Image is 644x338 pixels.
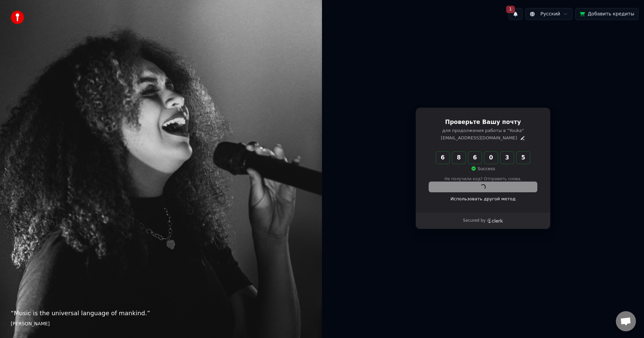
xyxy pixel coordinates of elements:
footer: [PERSON_NAME] [11,321,311,327]
p: Success [471,166,495,172]
p: “ Music is the universal language of mankind. ” [11,309,311,318]
button: 1 [508,8,523,20]
p: Secured by [463,218,485,223]
input: Enter verification code [436,152,543,164]
span: 1 [506,6,515,13]
img: youka [11,11,24,24]
p: для продолжения работы в "Youka" [429,128,537,134]
button: Добавить кредиты [575,8,639,20]
p: [EMAIL_ADDRESS][DOMAIN_NAME] [441,135,517,141]
a: Открытый чат [616,311,636,331]
button: Edit [520,135,525,141]
a: Использовать другой метод [450,196,516,202]
h1: Проверьте Вашу почту [429,118,537,126]
a: Clerk logo [487,218,503,223]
